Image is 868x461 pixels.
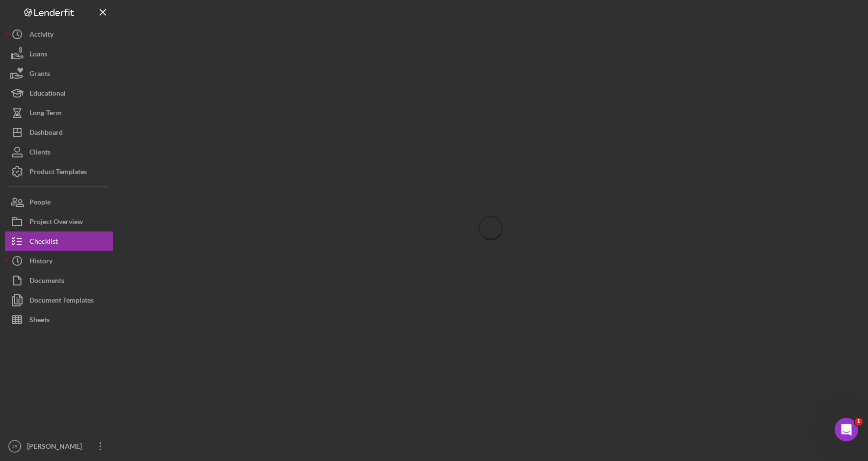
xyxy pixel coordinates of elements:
[35,80,92,91] div: [PERSON_NAME]
[5,83,113,103] button: Educational
[29,64,50,86] div: Grants
[11,34,31,54] img: Profile image for David
[29,25,53,47] div: Activity
[29,251,53,273] div: History
[45,258,151,278] button: Send us a message
[5,162,113,181] button: Product Templates
[5,64,113,83] button: Grants
[29,231,58,254] div: Checklist
[5,103,113,123] button: Long-Term
[5,192,113,212] button: People
[5,290,113,310] button: Document Templates
[29,142,51,164] div: Clients
[35,44,92,54] div: [PERSON_NAME]
[29,212,83,234] div: Project Overview
[29,310,50,332] div: Sheets
[29,271,64,293] div: Documents
[5,25,113,44] button: Activity
[11,71,31,90] img: Profile image for Allison
[5,271,113,290] button: Documents
[855,418,863,426] span: 1
[73,4,126,21] h1: Messages
[94,44,121,54] div: • [DATE]
[5,212,113,231] button: Project Overview
[172,4,190,22] div: Close
[5,231,113,251] button: Checklist
[29,162,87,184] div: Product Templates
[65,306,131,345] button: Messages
[29,83,66,105] div: Educational
[5,44,113,64] button: Loans
[156,331,171,337] span: Help
[5,310,113,330] button: Sheets
[29,192,51,214] div: People
[29,103,62,125] div: Long-Term
[5,123,113,142] button: Dashboard
[5,251,113,271] button: History
[5,142,113,162] button: Clients
[79,331,117,337] span: Messages
[5,436,113,456] button: JB[PERSON_NAME]
[131,306,196,345] button: Help
[94,80,121,91] div: • [DATE]
[29,44,47,66] div: Loans
[12,444,17,449] text: JB
[835,418,858,441] iframe: Intercom live chat
[29,123,63,145] div: Dashboard
[23,331,43,337] span: Home
[29,290,94,312] div: Document Templates
[25,436,88,459] div: [PERSON_NAME]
